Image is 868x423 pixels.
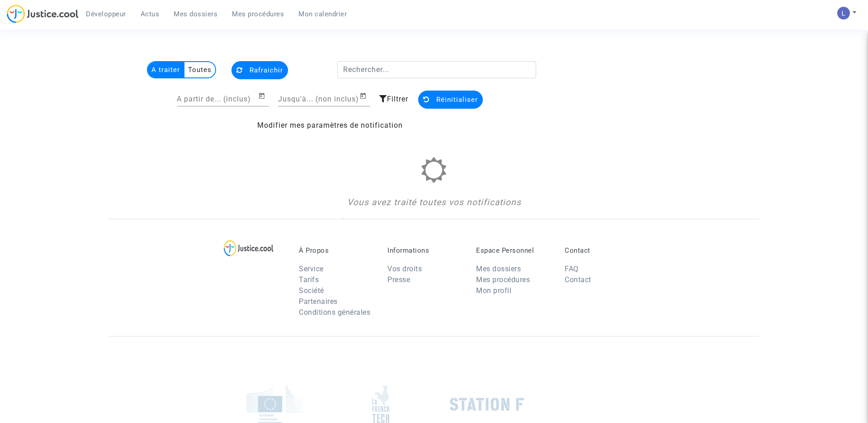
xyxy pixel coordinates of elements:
[184,62,215,77] multi-toggle-item: Toutes
[436,96,478,104] span: Réinitialiser
[174,10,217,18] span: Mes dossiers
[299,297,338,306] a: Partenaires
[224,240,274,256] img: logo-lg.svg
[476,286,511,295] a: Mon profil
[133,7,167,21] a: Actus
[387,275,410,284] a: Presse
[291,7,354,21] a: Mon calendrier
[418,91,483,109] button: Réinitialiser
[299,264,324,273] a: Service
[7,5,79,23] img: jc-logo.svg
[225,7,291,21] a: Mes procédures
[166,7,225,21] a: Mes dossiers
[250,66,283,74] span: Rafraichir
[837,7,850,19] img: AATXAJzI13CaqkJmx-MOQUbNyDE09GJ9dorwRvFSQZdH=s96-c
[228,196,640,209] div: Vous avez traité toutes vos notifications
[450,398,524,411] img: stationf.png
[258,91,269,101] button: Open calendar
[387,264,422,273] a: Vos droits
[257,121,403,130] a: Modifier mes paramètres de notification
[86,10,126,18] span: Développeur
[337,61,537,78] input: Rechercher...
[298,10,347,18] span: Mon calendrier
[148,62,184,77] multi-toggle-item: A traiter
[387,95,408,103] span: Filtrer
[299,308,370,317] a: Conditions générales
[565,275,591,284] a: Contact
[565,246,640,255] p: Contact
[232,10,284,18] span: Mes procédures
[299,246,374,255] p: À Propos
[299,275,319,284] a: Tarifs
[565,264,579,273] a: FAQ
[79,7,133,21] a: Développeur
[299,286,324,295] a: Société
[476,246,551,255] p: Espace Personnel
[359,91,370,101] button: Open calendar
[476,264,521,273] a: Mes dossiers
[231,61,288,79] button: Rafraichir
[387,246,462,255] p: Informations
[476,275,530,284] a: Mes procédures
[141,10,160,18] span: Actus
